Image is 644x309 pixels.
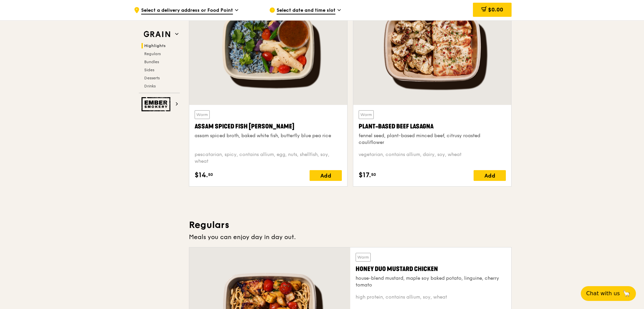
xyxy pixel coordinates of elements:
span: 🦙 [622,289,631,298]
div: Add [310,170,342,181]
span: $14. [195,170,208,180]
span: Select a delivery address or Food Point [141,7,233,14]
h3: Regulars [189,219,512,231]
img: Ember Smokery web logo [142,97,172,111]
span: Regulars [144,51,161,56]
div: Add [474,170,506,181]
div: high protein, contains allium, soy, wheat [356,294,506,301]
span: Chat with us [586,289,620,298]
span: Bundles [144,60,159,64]
span: Desserts [144,76,160,80]
div: house-blend mustard, maple soy baked potato, linguine, cherry tomato [356,275,506,288]
span: $17. [359,170,371,180]
span: Drinks [144,84,156,88]
span: Select date and time slot [277,7,335,14]
div: Plant-Based Beef Lasagna [359,122,506,131]
div: Warm [359,110,374,119]
span: Highlights [144,43,166,48]
div: assam spiced broth, baked white fish, butterfly blue pea rice [195,132,342,139]
div: Warm [356,253,371,262]
div: Meals you can enjoy day in day out. [189,232,512,242]
span: 50 [371,172,376,177]
div: pescatarian, spicy, contains allium, egg, nuts, shellfish, soy, wheat [195,151,342,165]
div: Honey Duo Mustard Chicken [356,264,506,274]
button: Chat with us🦙 [581,286,636,301]
div: vegetarian, contains allium, dairy, soy, wheat [359,151,506,165]
span: $0.00 [488,6,503,13]
div: Warm [195,110,210,119]
span: Sides [144,68,154,72]
img: Grain web logo [142,28,172,40]
div: fennel seed, plant-based minced beef, citrusy roasted cauliflower [359,132,506,146]
div: Assam Spiced Fish [PERSON_NAME] [195,122,342,131]
span: 50 [208,172,213,177]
